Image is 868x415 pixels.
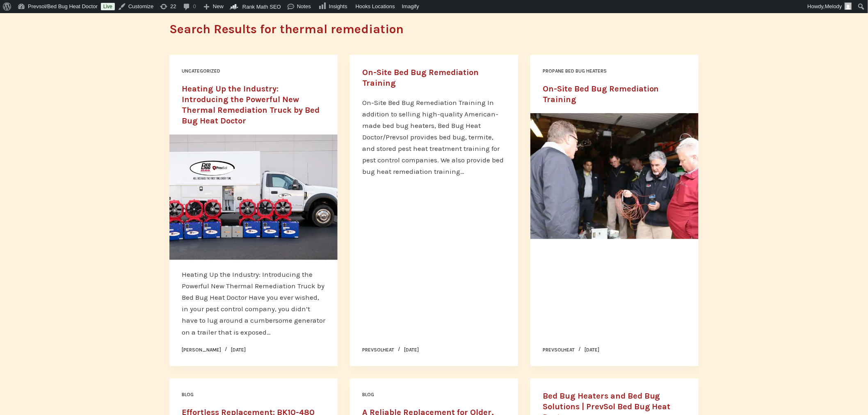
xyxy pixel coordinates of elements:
span: Insights [329,3,347,9]
a: Heating Up the Industry: Introducing the Powerful New Thermal Remediation Truck by Bed Bug Heat D... [169,135,338,261]
a: prevsolheat [362,347,394,353]
img: On-Site Bed Bug Remediation Training [530,113,699,239]
time: [DATE] [585,347,599,353]
time: [DATE] [231,347,246,353]
a: Live [101,3,115,10]
time: [DATE] [404,347,419,353]
span: Rank Math SEO [242,4,281,10]
a: Uncategorized [182,68,220,74]
a: Propane Bed Bug Heaters [543,68,607,74]
a: On-Site Bed Bug Remediation Training [543,84,659,104]
p: Heating Up the Industry: Introducing the Powerful New Thermal Remediation Truck by Bed Bug Heat D... [182,269,325,337]
button: Open LiveChat chat widget [7,3,31,28]
h1: Search Results for thermal remediation [169,20,699,39]
a: Blog [362,392,374,397]
a: [PERSON_NAME] [182,347,221,353]
p: On-Site Bed Bug Remediation Training In addition to selling high-quality American-made bed bug he... [362,97,506,177]
a: Heating Up the Industry: Introducing the Powerful New Thermal Remediation Truck by Bed Bug Heat D... [182,84,320,125]
a: On-Site Bed Bug Remediation Training [362,68,479,88]
picture: image4 [530,113,699,239]
a: prevsolheat [543,347,575,353]
a: Blog [182,392,194,397]
span: Melody [825,3,842,9]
